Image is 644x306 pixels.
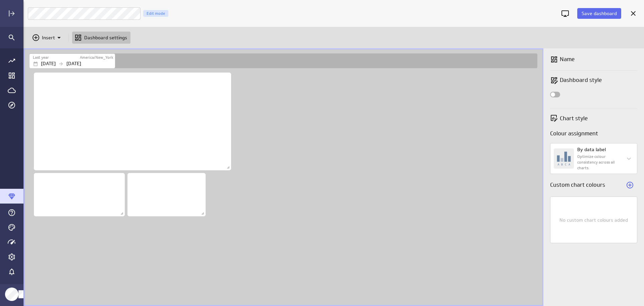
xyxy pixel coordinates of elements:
[42,34,55,41] p: Insert
[30,54,115,68] div: Jan 01 2024 to Dec 31 2024 America/New_York (GMT-5:00)
[30,54,115,68] div: Last yearAmerica/New_York[DATE][DATE]
[34,173,125,216] div: Image Widget
[30,53,537,68] div: Filters
[582,10,617,16] span: Save dashboard
[559,8,571,19] div: Enter fullscreen mode
[66,60,81,67] p: [DATE]
[72,32,130,44] div: Go to dashboard settings
[550,181,605,189] p: Custom chart colours
[543,48,644,306] div: Widget Properties
[624,179,636,191] div: Add custom colour
[550,217,637,223] div: No custom chart colours added
[41,60,56,67] p: [DATE]
[6,207,17,218] div: Help & PowerMetrics Assistant
[6,222,17,233] div: Themes
[554,148,574,169] img: colour-strategy-by-label.svg
[80,55,113,60] label: America/New_York
[8,238,16,246] svg: Usage
[127,173,206,216] div: Image Widget
[8,253,16,261] svg: Account and settings
[577,8,621,19] button: Save dashboard
[23,71,543,306] div: Dashboard content with 3 widgets
[30,32,65,44] div: Insert
[560,76,637,84] p: Dashboard style
[34,73,231,170] div: Image Widget
[560,55,575,63] p: Name
[577,154,620,171] p: Optimize colour consistency across all charts.
[84,34,127,41] p: Dashboard settings
[33,55,49,60] label: Last year
[143,10,168,17] div: When you make changes in Edit mode, you are setting the default display that everyone will see wh...
[554,146,620,171] div: By data label
[550,129,637,138] p: Colour assignment
[577,146,606,153] p: By data label
[6,8,17,19] div: Expand
[6,251,17,263] div: Account and settings
[6,266,17,277] div: Notifications
[560,114,588,123] p: Chart style
[628,8,639,19] div: Cancel
[8,223,16,231] svg: Themes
